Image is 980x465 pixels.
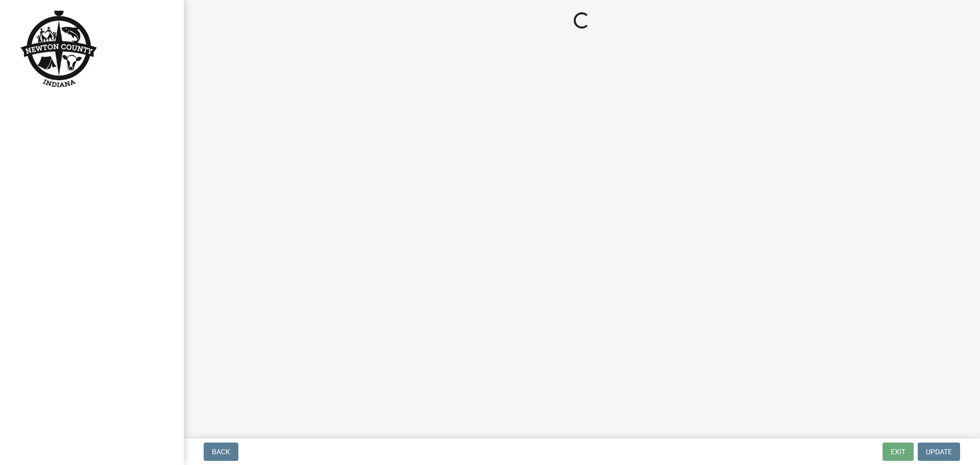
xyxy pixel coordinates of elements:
[204,443,238,461] button: Back
[883,443,914,461] button: Exit
[20,11,97,87] img: Newton County, Indiana
[918,443,960,461] button: Update
[926,448,952,456] span: Update
[212,448,230,456] span: Back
